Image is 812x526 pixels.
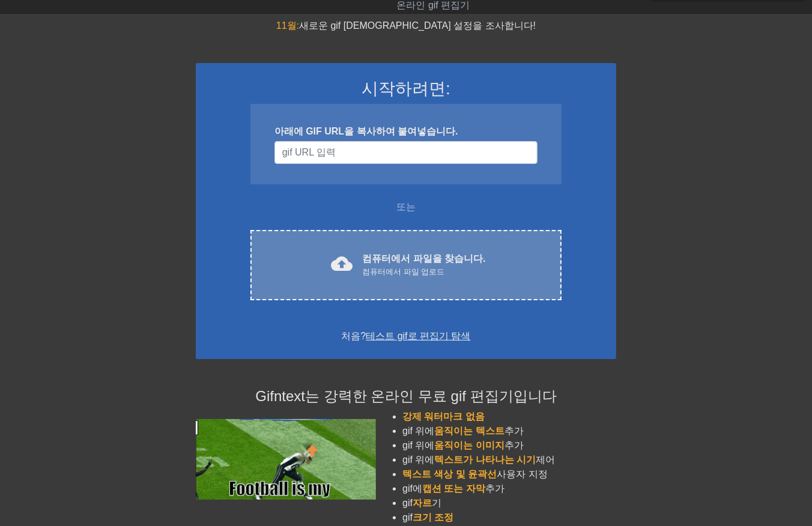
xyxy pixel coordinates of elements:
[402,424,616,438] li: gif 위에 추가
[362,253,485,264] font: 컴퓨터에서 파일을 찾습니다.
[402,482,616,496] li: gif에 추가
[413,498,432,508] span: 자르
[274,124,538,139] div: 아래에 GIF URL을 복사하여 붙여넣습니다.
[276,20,299,31] span: 11월:
[435,426,504,436] span: 움직이는 텍스트
[435,440,504,450] span: 움직이는 이미지
[331,253,353,274] span: cloud_upload
[402,411,485,422] span: 강제 워터마크 없음
[402,467,616,482] li: 사용자 지정
[211,329,601,343] div: 처음?
[366,331,470,341] a: 테스트 gif로 편집기 탐색
[274,141,538,164] input: 사용자 이름
[402,469,497,479] span: 텍스트 색상 및 윤곽선
[196,388,616,405] h4: Gifntext는 강력한 온라인 무료 gif 편집기입니다
[196,19,616,33] div: 새로운 gif [DEMOGRAPHIC_DATA] 설정을 조사합니다!
[211,79,601,99] h3: 시작하려면:
[402,438,616,453] li: gif 위에 추가
[413,512,453,522] span: 크기 조정
[196,419,376,500] img: football_small.gif
[362,266,485,278] div: 컴퓨터에서 파일 업로드
[435,455,536,465] span: 텍스트가 나타나는 시기
[402,496,616,510] li: gif 기
[402,453,616,467] li: gif 위에 제어
[402,510,616,525] li: gif
[227,200,585,214] div: 또는
[422,483,485,494] span: 캡션 또는 자막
